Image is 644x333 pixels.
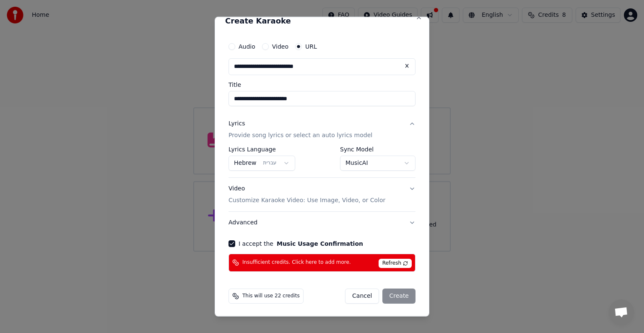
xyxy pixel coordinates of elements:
[229,146,295,152] label: Lyrics Language
[229,120,245,128] div: Lyrics
[229,113,415,146] button: LyricsProvide song lyrics or select an auto lyrics model
[305,44,317,49] label: URL
[229,212,415,234] button: Advanced
[277,241,363,247] button: I accept the
[242,293,300,299] span: This will use 22 credits
[345,289,379,304] button: Cancel
[229,185,385,205] div: Video
[229,82,415,88] label: Title
[229,178,415,211] button: VideoCustomize Karaoke Video: Use Image, Video, or Color
[340,146,415,152] label: Sync Model
[239,44,255,49] label: Audio
[379,259,412,268] span: Refresh
[272,44,288,49] label: Video
[225,17,419,25] h2: Create Karaoke
[239,241,363,247] label: I accept the
[229,146,415,177] div: LyricsProvide song lyrics or select an auto lyrics model
[229,196,385,205] p: Customize Karaoke Video: Use Image, Video, or Color
[242,259,351,266] span: Insufficient credits. Click here to add more.
[229,131,372,140] p: Provide song lyrics or select an auto lyrics model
